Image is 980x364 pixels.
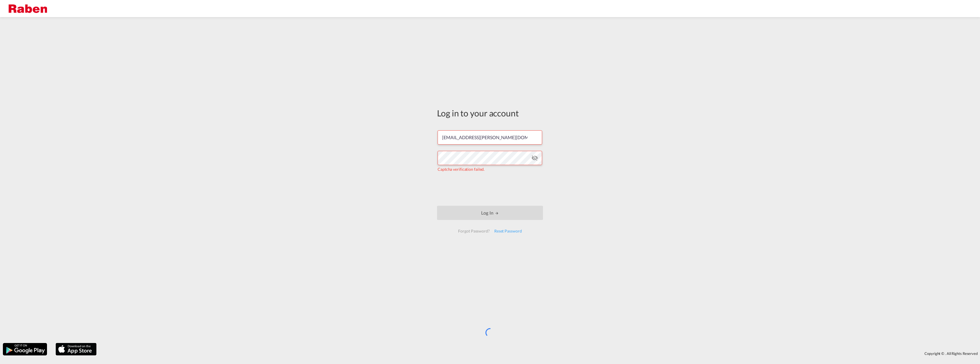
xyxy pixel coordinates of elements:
img: apple.png [55,342,97,356]
md-icon: icon-eye-off [531,155,538,161]
span: Captcha verification failed. [438,167,485,172]
div: Reset Password [492,226,524,236]
div: Copyright © . All Rights Reserved [99,349,980,358]
img: google.png [2,342,48,356]
img: 56a1822070ee11ef8af4bf29ef0a0da2.png [9,2,47,15]
input: Enter email/phone number [438,130,542,145]
iframe: reCAPTCHA [447,178,533,200]
div: Log in to your account [437,107,543,119]
div: Forgot Password? [456,226,492,236]
button: LOGIN [437,206,543,220]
